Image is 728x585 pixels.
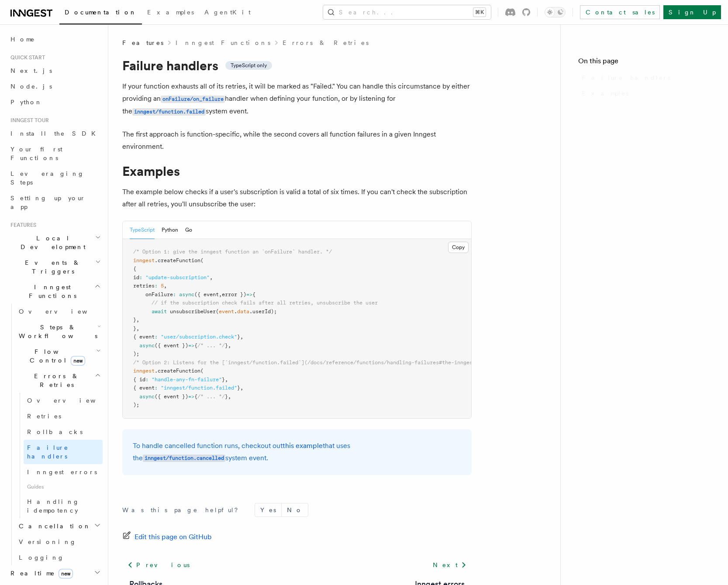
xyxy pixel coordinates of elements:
span: retries [133,283,155,289]
a: onFailure/on_failure [161,94,225,103]
span: ( [216,308,219,315]
span: Features [7,222,36,229]
span: Node.js [10,83,52,90]
button: Python [162,221,178,239]
button: Errors & Retries [15,368,103,393]
button: No [282,503,308,517]
span: , [219,291,222,298]
span: } [237,385,240,391]
span: "inngest/function.failed" [161,385,237,391]
span: Overview [27,397,117,404]
span: Quick start [7,54,45,61]
span: => [246,291,252,298]
p: To handle cancelled function runs, checkout out that uses the system event. [133,440,461,465]
button: TypeScript [130,221,155,239]
span: Next.js [10,67,52,74]
a: Examples [142,3,199,24]
span: TypeScript only [231,62,267,69]
a: Overview [24,393,103,408]
span: : [155,334,158,340]
span: => [188,393,194,400]
span: Home [10,35,35,44]
span: Inngest tour [7,117,49,124]
button: Events & Triggers [7,255,103,279]
a: Your first Functions [7,141,103,166]
code: inngest/function.cancelled [143,455,225,462]
span: => [188,342,194,349]
span: inngest [133,257,155,263]
span: "user/subscription.check" [161,334,237,340]
span: Errors & Retries [15,372,95,389]
button: Realtimenew [7,565,103,581]
span: Logging [19,554,64,561]
span: Python [10,99,42,106]
span: event [219,308,234,315]
button: Inngest Functions [7,279,103,304]
span: , [136,325,139,332]
span: ({ event }) [155,393,188,400]
a: Errors & Retries [283,38,369,47]
div: Inngest Functions [7,304,103,565]
span: onFailure [145,291,173,298]
button: Go [185,221,192,239]
a: Install the SDK [7,126,103,141]
a: Setting up your app [7,190,103,215]
span: Inngest Functions [7,283,94,300]
span: AgentKit [204,9,251,16]
span: ( [200,368,204,374]
span: Guides [24,480,103,494]
a: Previous [122,557,194,573]
a: Overview [15,304,103,319]
span: } [225,393,228,400]
a: Examples [578,86,711,101]
span: Leveraging Steps [10,170,84,186]
a: Home [7,31,103,47]
span: Cancellation [15,522,91,530]
span: Events & Triggers [7,258,95,276]
span: , [210,274,213,281]
a: Documentation [59,3,142,24]
span: { event [133,385,155,391]
span: Setting up your app [10,195,86,210]
span: Examples [582,89,628,98]
a: Inngest Functions [176,38,270,47]
span: await [152,308,167,315]
span: , [228,342,231,349]
span: ({ event [194,291,219,298]
span: Rollbacks [27,428,83,435]
button: Copy [448,242,469,253]
span: ( [200,257,204,263]
span: } [133,325,136,332]
button: Cancellation [15,518,103,534]
button: Yes [255,503,281,517]
a: Node.js [7,79,103,94]
a: Contact sales [580,5,660,19]
a: Edit this page on GitHub [122,531,212,543]
span: Local Development [7,234,95,251]
h4: On this page [578,56,711,70]
p: If your function exhausts all of its retries, it will be marked as "Failed." You can handle this ... [122,80,472,118]
span: { id [133,376,145,383]
span: Your first Functions [10,146,62,161]
span: "handle-any-fn-failure" [152,376,222,383]
span: Inngest errors [27,469,97,476]
h1: Examples [122,163,472,179]
span: new [71,356,85,366]
kbd: ⌘K [473,8,486,17]
span: Retries [27,413,61,420]
span: ); [133,351,139,357]
button: Search...⌘K [323,5,491,19]
a: Logging [15,550,103,565]
button: Flow Controlnew [15,344,103,368]
span: Flow Control [15,347,96,365]
span: unsubscribeUser [170,308,216,315]
a: Python [7,94,103,110]
p: Was this page helpful? [122,506,244,514]
span: Realtime [7,569,73,578]
div: Errors & Retries [15,393,103,518]
span: : [155,283,158,289]
span: , [225,376,228,383]
a: inngest/function.cancelled [143,454,225,462]
span: Install the SDK [10,130,101,137]
span: Documentation [65,9,137,16]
